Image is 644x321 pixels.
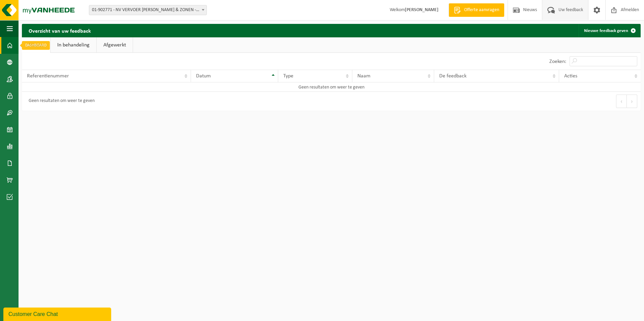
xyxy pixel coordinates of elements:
[627,95,637,108] button: Next
[616,95,627,108] button: Previous
[405,7,439,12] strong: [PERSON_NAME]
[27,73,69,79] span: Referentienummer
[97,37,133,53] a: Afgewerkt
[3,306,112,321] iframe: chat widget
[439,73,466,79] span: De feedback
[22,82,641,92] td: Geen resultaten om weer te geven
[25,95,95,107] div: Geen resultaten om weer te geven
[357,73,371,79] span: Naam
[564,73,577,79] span: Acties
[462,7,501,13] span: Offerte aanvragen
[51,37,96,53] a: In behandeling
[89,5,207,15] span: 01-902771 - NV VERVOER THYS EUGÈNE & ZONEN - DEERLIJK
[579,24,640,37] a: Nieuwe feedback geven
[283,73,293,79] span: Type
[196,73,211,79] span: Datum
[22,37,50,53] a: Nieuw
[89,5,206,15] span: 01-902771 - NV VERVOER THYS EUGÈNE & ZONEN - DEERLIJK
[549,59,566,64] label: Zoeken:
[449,3,504,17] a: Offerte aanvragen
[22,24,98,37] h2: Overzicht van uw feedback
